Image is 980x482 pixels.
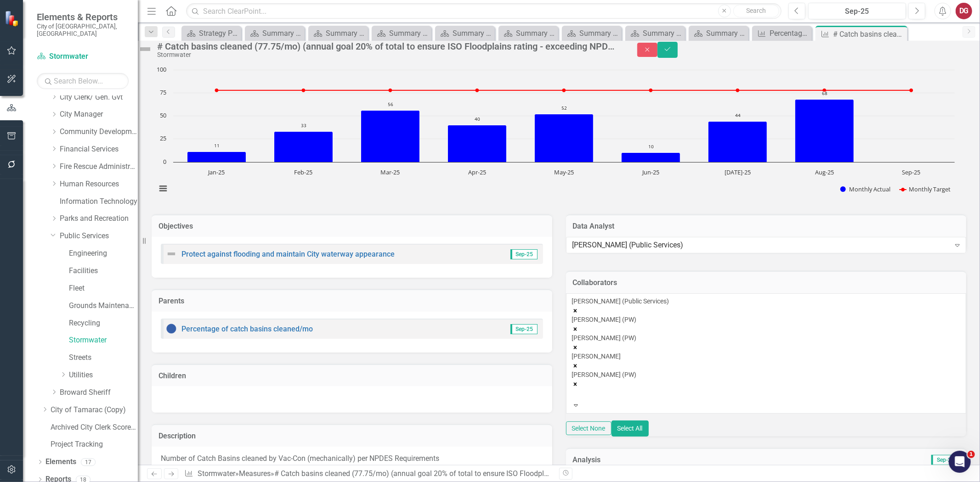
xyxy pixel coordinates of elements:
[5,10,21,26] img: ClearPoint Strategy
[199,28,239,39] div: Strategy Page
[159,297,545,305] h3: Parents
[51,422,138,433] a: Archived City Clerk Scorecard
[572,297,961,306] div: [PERSON_NAME] (Public Services)
[159,372,545,380] h3: Children
[815,168,834,176] text: Aug-25
[573,279,960,287] h3: Collaborators
[152,65,966,203] div: Chart. Highcharts interactive chart.
[572,370,961,379] div: [PERSON_NAME] (PW)
[573,456,766,464] h3: Analysis
[60,109,138,120] a: City Manager
[215,89,913,92] g: Monthly Target, series 2 of 2. Line with 9 data points.
[475,116,480,122] text: 40
[198,469,235,478] a: Stormwater
[157,65,166,73] text: 100
[166,248,177,259] img: Not Defined
[510,324,538,334] span: Sep-25
[69,353,138,363] a: Streets
[572,361,961,370] div: Remove SCOTT RAMGOOLIE
[822,90,827,96] text: 68
[45,457,76,467] a: Elements
[572,379,961,388] div: Remove Tom Vreeland (PW)
[60,144,138,155] a: Financial Services
[214,142,220,149] text: 11
[69,266,138,276] a: Facilities
[535,114,594,163] path: May-25, 52. Monthly Actual.
[157,41,619,51] div: # Catch basins cleaned (77.75/mo) (annual goal 20% of total to ensure ISO Floodplains rating - ex...
[69,335,138,346] a: Stormwater
[840,185,890,193] button: Show Monthly Actual
[708,122,767,163] path: Jul-25, 44. Monthly Actual.
[374,28,429,39] a: Summary Public Services Engineering - Program Description (5002/6002)
[641,168,659,176] text: Jun-25
[909,185,951,193] text: Monthly Target
[60,127,138,137] a: Community Development
[516,28,556,39] div: Summary Public Services/Fleet Management (5080)
[833,28,905,40] div: # Catch basins cleaned (77.75/mo) (annual goal 20% of total to ensure ISO Floodplains rating - ex...
[161,454,543,464] p: Number of Catch Basins cleaned by Vac-Con (mechanically) per NPDES Requirements
[388,101,393,107] text: 56
[69,318,138,329] a: Recycling
[572,240,950,251] div: [PERSON_NAME] (Public Services)
[326,28,366,39] div: Summary Public Services/Streets - Program Description (5020)
[648,143,654,150] text: 10
[69,283,138,294] a: Fleet
[795,100,854,163] path: Aug-25, 68. Monthly Actual.
[60,213,138,224] a: Parks and Recreation
[302,89,306,92] path: Feb-25, 77.75. Monthly Target.
[389,28,429,39] div: Summary Public Services Engineering - Program Description (5002/6002)
[274,132,333,163] path: Feb-25, 33. Monthly Actual.
[361,111,420,163] path: Mar-25, 56. Monthly Actual.
[37,22,129,38] small: City of [GEOGRAPHIC_DATA], [GEOGRAPHIC_DATA]
[160,134,166,142] text: 25
[706,28,746,39] div: Summary Public Services/Stormwater Engineering & Operations (410/5050)
[138,42,153,56] img: Not Defined
[453,28,493,39] div: Summary Public Services/Facility Management - Program Description (5040)
[562,89,566,92] path: May-25, 77.75. Monthly Target.
[649,89,653,92] path: Jun-25, 77.75. Monthly Target.
[956,3,972,19] div: DG
[186,3,782,19] input: Search ClearPoint...
[910,89,913,92] path: Sep-25, 77.75. Monthly Target.
[81,458,96,466] div: 17
[931,455,958,465] span: Sep-25
[849,185,890,193] text: Monthly Actual
[902,168,921,176] text: Sep-25
[823,89,827,92] path: Aug-25, 77.75. Monthly Target.
[160,88,166,96] text: 75
[60,92,138,103] a: City Clerk/ Gen. Gvt
[725,168,751,176] text: [DATE]-25
[37,73,129,89] input: Search Below...
[51,439,138,450] a: Project Tracking
[160,111,166,119] text: 50
[770,28,810,39] div: Percentage of resident complaints resolved within 24 hrs
[691,28,746,39] a: Summary Public Services/Stormwater Engineering & Operations (410/5050)
[389,89,392,92] path: Mar-25, 77.75. Monthly Target.
[628,28,683,39] a: Summary Public Services/Operations - Program Description (5005)
[736,89,740,92] path: Jul-25, 77.75. Monthly Target.
[184,469,552,479] div: » »
[156,182,169,195] button: View chart menu, Chart
[746,7,766,14] span: Search
[187,70,912,163] g: Monthly Actual, series 1 of 2. Bar series with 9 bars.
[579,28,619,39] div: Summary Public Services/Grounds Maintenance - Program Description (5090)
[37,51,129,62] a: Stormwater
[60,387,138,398] a: Broward Sheriff
[60,179,138,190] a: Human Resources
[69,370,138,381] a: Utilities
[510,249,538,259] span: Sep-25
[572,333,961,342] div: [PERSON_NAME] (PW)
[262,28,302,39] div: Summary Public Works Administration (5001)
[60,231,138,241] a: Public Services
[808,3,906,19] button: Sep-25
[561,105,567,111] text: 52
[501,28,556,39] a: Summary Public Services/Fleet Management (5080)
[735,112,741,118] text: 44
[274,469,710,478] div: # Catch basins cleaned (77.75/mo) (annual goal 20% of total to ensure ISO Floodplains rating - ex...
[69,301,138,311] a: Grounds Maintenance
[566,421,612,436] button: Select None
[152,65,959,203] svg: Interactive chart
[811,6,903,17] div: Sep-25
[166,323,177,334] img: No Information
[51,405,138,415] a: City of Tamarac (Copy)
